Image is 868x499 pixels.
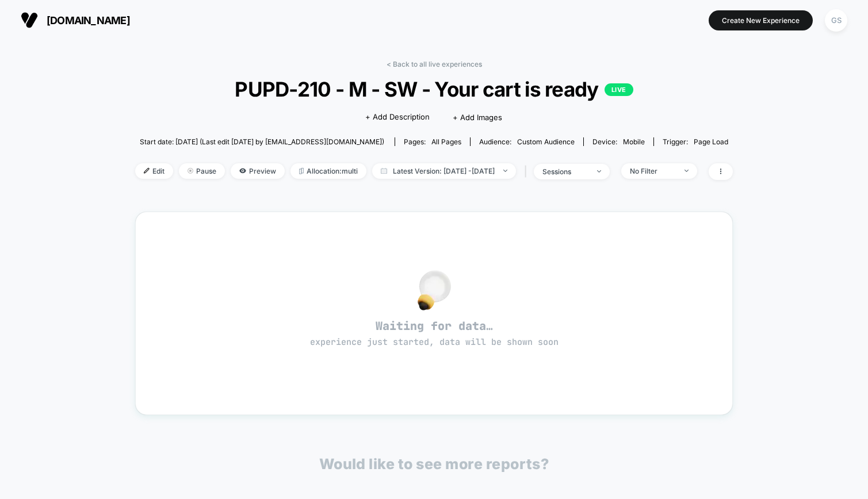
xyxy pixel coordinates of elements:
[381,168,387,174] img: calendar
[453,113,502,122] span: + Add Images
[17,11,133,29] button: [DOMAIN_NAME]
[144,168,150,174] img: edit
[299,168,304,174] img: rebalance
[825,9,847,32] div: GS
[319,455,549,473] p: Would like to see more reports?
[503,170,507,172] img: end
[310,336,559,348] span: experience just started, data will be shown soon
[135,163,173,179] span: Edit
[431,137,461,146] span: all pages
[418,270,451,310] img: no_data
[290,163,366,179] span: Allocation: multi
[165,77,703,101] span: PUPD-210 - M - SW - Your cart is ready
[583,137,653,146] span: Device:
[821,9,851,32] button: GS
[179,163,225,179] span: Pause
[605,83,633,96] p: LIVE
[630,167,676,175] div: No Filter
[685,170,689,172] img: end
[188,168,193,174] img: end
[542,167,588,176] div: sessions
[365,112,430,123] span: + Add Description
[597,170,601,172] img: end
[372,163,516,179] span: Latest Version: [DATE] - [DATE]
[156,318,712,348] span: Waiting for data…
[663,137,728,146] div: Trigger:
[21,11,38,29] img: Visually logo
[623,137,645,146] span: mobile
[522,163,534,180] span: |
[479,137,575,146] div: Audience:
[140,137,384,146] span: Start date: [DATE] (Last edit [DATE] by [EMAIL_ADDRESS][DOMAIN_NAME])
[694,137,728,146] span: Page Load
[47,14,130,26] span: [DOMAIN_NAME]
[231,163,285,179] span: Preview
[404,137,461,146] div: Pages:
[387,60,482,68] a: < Back to all live experiences
[709,10,813,30] button: Create New Experience
[517,137,575,146] span: Custom Audience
